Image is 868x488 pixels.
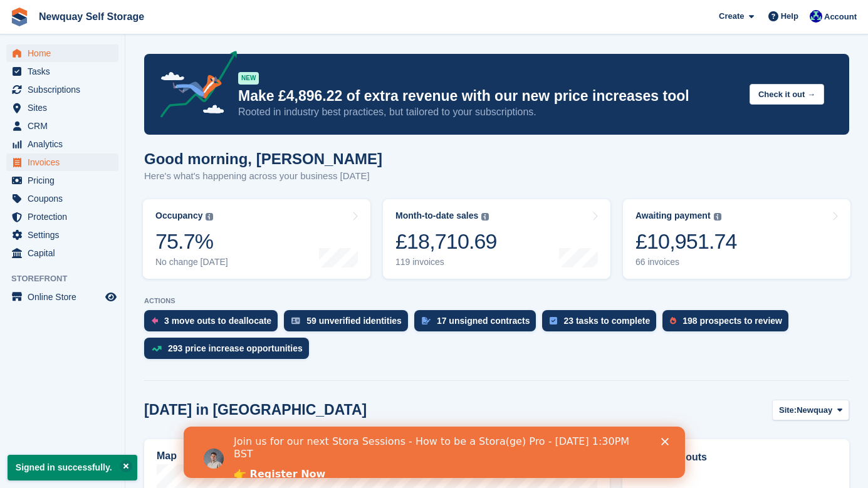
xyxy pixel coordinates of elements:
span: Create [719,10,744,23]
button: Site: Newquay [772,400,849,420]
img: task-75834270c22a3079a89374b754ae025e5fb1db73e45f91037f5363f120a921f8.svg [550,317,557,324]
div: 59 unverified identities [306,316,402,326]
img: price_increase_opportunities-93ffe204e8149a01c8c9dc8f82e8f89637d9d84a8eef4429ea346261dce0b2c0.svg [152,346,162,351]
span: Newquay [797,404,832,417]
img: price-adjustments-announcement-icon-8257ccfd72463d97f412b2fc003d46551f7dbcb40ab6d574587a9cd5c0d94... [150,51,238,122]
span: Settings [28,226,103,244]
a: menu [6,226,118,244]
a: 59 unverified identities [284,310,414,338]
a: menu [6,244,118,262]
span: Help [781,10,798,23]
a: menu [6,99,118,117]
img: icon-info-grey-7440780725fd019a000dd9b08b2336e03edf1995a4989e88bcd33f0948082b44.svg [206,213,213,221]
a: menu [6,288,118,306]
a: menu [6,190,118,207]
span: Coupons [28,190,103,207]
span: Subscriptions [28,81,103,98]
div: 198 prospects to review [682,316,782,326]
span: Tasks [28,63,103,80]
img: prospect-51fa495bee0391a8d652442698ab0144808aea92771e9ea1ae160a38d050c398.svg [670,317,676,324]
p: Rooted in industry best practices, but tailored to your subscriptions. [238,105,740,119]
div: 293 price increase opportunities [168,343,303,353]
div: 119 invoices [395,257,497,267]
a: menu [6,63,118,80]
div: NEW [238,72,259,85]
button: Check it out → [750,84,824,105]
a: 17 unsigned contracts [414,310,543,338]
a: menu [6,153,118,171]
span: Home [28,44,103,62]
div: Awaiting payment [635,210,711,221]
p: ACTIONS [144,297,849,305]
span: Online Store [28,288,103,306]
span: Account [824,11,857,23]
h2: Map [157,450,177,462]
div: Close [478,11,490,19]
span: Protection [28,208,103,226]
a: menu [6,81,118,98]
div: £10,951.74 [635,229,737,254]
div: No change [DATE] [155,257,228,267]
div: Month-to-date sales [395,210,478,221]
p: Make £4,896.22 of extra revenue with our new price increases tool [238,87,740,105]
div: 75.7% [155,229,228,254]
h2: Move ins / outs [634,450,837,465]
a: Preview store [103,289,118,304]
span: Pricing [28,172,103,189]
a: menu [6,208,118,226]
div: 66 invoices [635,257,737,267]
img: verify_identity-adf6edd0f0f0b5bbfe63781bf79b02c33cf7c696d77639b501bdc392416b5a36.svg [291,317,300,324]
span: Capital [28,244,103,262]
a: 198 prospects to review [662,310,795,338]
a: menu [6,135,118,153]
img: move_outs_to_deallocate_icon-f764333ba52eb49d3ac5e1228854f67142a1ed5810a6f6cc68b1a99e826820c5.svg [152,317,158,324]
h1: Good morning, [PERSON_NAME] [144,150,382,167]
a: menu [6,172,118,189]
span: CRM [28,117,103,135]
a: 👉 Register Now [50,41,142,55]
a: menu [6,44,118,62]
img: icon-info-grey-7440780725fd019a000dd9b08b2336e03edf1995a4989e88bcd33f0948082b44.svg [714,213,721,221]
div: Occupancy [155,210,202,221]
p: Signed in successfully. [8,455,137,480]
a: Month-to-date sales £18,710.69 119 invoices [383,199,610,279]
p: Here's what's happening across your business [DATE] [144,169,382,184]
span: Storefront [11,273,125,285]
span: Invoices [28,153,103,171]
img: contract_signature_icon-13c848040528278c33f63329250d36e43548de30e8caae1d1a13099fd9432cc5.svg [422,317,431,324]
a: Occupancy 75.7% No change [DATE] [143,199,370,279]
a: 293 price increase opportunities [144,338,315,365]
a: Awaiting payment £10,951.74 66 invoices [623,199,850,279]
img: stora-icon-8386f47178a22dfd0bd8f6a31ec36ba5ce8667c1dd55bd0f319d3a0aa187defe.svg [10,8,29,26]
span: Site: [779,404,797,417]
a: menu [6,117,118,135]
div: 17 unsigned contracts [437,316,530,326]
div: 23 tasks to complete [563,316,650,326]
a: 3 move outs to deallocate [144,310,284,338]
a: Newquay Self Storage [34,6,149,27]
a: 23 tasks to complete [542,310,662,338]
span: Sites [28,99,103,117]
h2: [DATE] in [GEOGRAPHIC_DATA] [144,402,367,418]
div: 3 move outs to deallocate [164,316,271,326]
img: icon-info-grey-7440780725fd019a000dd9b08b2336e03edf1995a4989e88bcd33f0948082b44.svg [481,213,489,221]
img: Debbie [810,10,822,23]
iframe: Intercom live chat banner [184,427,685,478]
span: Analytics [28,135,103,153]
div: £18,710.69 [395,229,497,254]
